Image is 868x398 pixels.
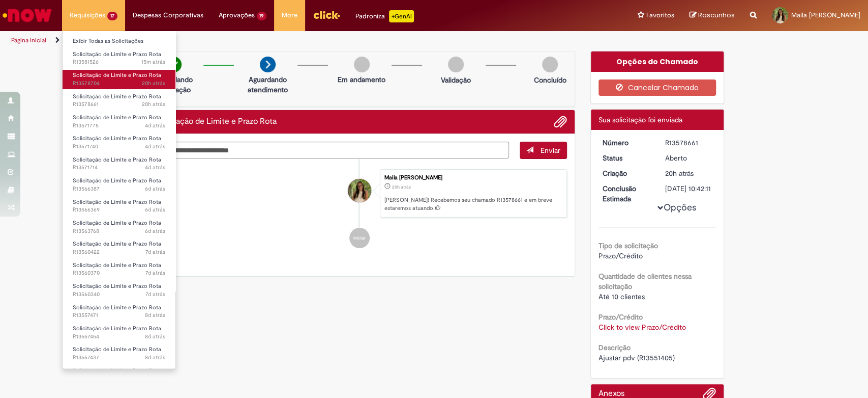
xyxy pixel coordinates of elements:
[63,175,175,194] a: Aberto R13566387 : Solicitação de Limite e Prazo Rota
[73,164,165,172] span: R13571714
[338,74,385,85] p: Em andamento
[73,240,161,248] span: Solicitação de Limite e Prazo Rota
[313,7,340,22] img: click_logo_yellow_360x200.png
[73,219,161,227] span: Solicitação de Limite e Prazo Rota
[145,206,165,214] span: 6d atrás
[142,79,165,87] time: 29/09/2025 17:49:57
[282,10,297,20] span: More
[392,184,411,190] span: 20h atrás
[355,10,414,22] div: Padroniza
[63,49,175,68] a: Aberto R13581526 : Solicitação de Limite e Prazo Rota
[153,142,510,159] textarea: Digite sua mensagem aqui...
[73,248,165,256] span: R13560422
[595,153,657,163] dt: Status
[520,142,567,159] button: Enviar
[133,10,203,20] span: Despesas Corporativas
[257,12,267,20] span: 19
[1,5,53,25] img: ServiceNow
[145,164,165,171] span: 4d atrás
[791,11,860,19] span: Maila [PERSON_NAME]
[63,365,175,384] a: Aberto R13557426 : Solicitação de Limite e Prazo Rota
[63,70,175,89] a: Aberto R13578704 : Solicitação de Limite e Prazo Rota
[665,169,694,178] span: 20h atrás
[541,146,560,155] span: Enviar
[73,135,161,142] span: Solicitação de Limite e Prazo Rota
[145,290,165,298] time: 23/09/2025 16:42:08
[73,282,161,290] span: Solicitação de Limite e Prazo Rota
[441,75,471,85] p: Validação
[542,57,558,72] img: img-circle-grey.png
[62,31,176,369] ul: Requisições
[73,367,161,375] span: Solicitação de Limite e Prazo Rota
[598,79,716,96] button: Cancelar Chamado
[11,36,46,44] a: Página inicial
[145,269,165,277] time: 23/09/2025 16:47:37
[384,196,561,212] p: [PERSON_NAME]! Recebemos seu chamado R13578661 e em breve estaremos atuando.
[63,281,175,300] a: Aberto R13560340 : Solicitação de Limite e Prazo Rota
[63,197,175,216] a: Aberto R13566369 : Solicitação de Limite e Prazo Rota
[598,323,686,332] a: Click to view Prazo/Crédito
[646,10,674,20] span: Favoritos
[690,11,735,20] a: Rascunhos
[73,206,165,214] span: R13566369
[145,333,165,340] span: 8d atrás
[73,50,161,58] span: Solicitação de Limite e Prazo Rota
[73,198,161,206] span: Solicitação de Limite e Prazo Rota
[145,143,165,150] span: 4d atrás
[63,323,175,342] a: Aberto R13557454 : Solicitação de Limite e Prazo Rota
[8,31,571,50] ul: Trilhas de página
[595,168,657,178] dt: Criação
[145,290,165,298] span: 7d atrás
[73,325,161,332] span: Solicitação de Limite e Prazo Rota
[73,333,165,341] span: R13557454
[73,290,165,299] span: R13560340
[533,75,566,85] p: Concluído
[73,58,165,66] span: R13581526
[598,115,682,124] span: Sua solicitação foi enviada
[389,10,414,22] p: +GenAi
[63,36,175,47] a: Exibir Todas as Solicitações
[153,117,277,126] h2: Solicitação de Limite e Prazo Rota Histórico de tíquete
[153,159,567,259] ul: Histórico de tíquete
[145,311,165,319] time: 23/09/2025 08:45:44
[73,227,165,235] span: R13563768
[354,57,370,72] img: img-circle-grey.png
[73,114,161,121] span: Solicitação de Limite e Prazo Rota
[73,156,161,164] span: Solicitação de Limite e Prazo Rota
[141,58,165,66] time: 30/09/2025 13:39:01
[73,79,165,88] span: R13578704
[63,91,175,110] a: Aberto R13578661 : Solicitação de Limite e Prazo Rota
[145,122,165,129] time: 26/09/2025 16:49:39
[598,241,658,250] b: Tipo de solicitação
[73,93,161,100] span: Solicitação de Limite e Prazo Rota
[63,344,175,363] a: Aberto R13557437 : Solicitação de Limite e Prazo Rota
[153,169,567,218] li: Maila Melissa De Oliveira
[145,311,165,319] span: 8d atrás
[260,57,276,72] img: arrow-next.png
[107,12,117,20] span: 17
[63,302,175,321] a: Aberto R13557471 : Solicitação de Limite e Prazo Rota
[384,175,561,181] div: Maila [PERSON_NAME]
[665,183,712,194] div: [DATE] 10:42:11
[145,227,165,235] span: 6d atrás
[73,122,165,130] span: R13571775
[145,248,165,256] span: 7d atrás
[73,261,161,269] span: Solicitação de Limite e Prazo Rota
[73,354,165,362] span: R13557437
[63,154,175,173] a: Aberto R13571714 : Solicitação de Limite e Prazo Rota
[70,10,105,20] span: Requisições
[665,153,712,163] div: Aberto
[598,251,643,260] span: Prazo/Crédito
[598,343,631,352] b: Descrição
[392,184,411,190] time: 29/09/2025 17:42:06
[73,311,165,320] span: R13557471
[73,185,165,193] span: R13566387
[145,185,165,193] span: 6d atrás
[665,169,694,178] time: 29/09/2025 17:42:06
[595,183,657,204] dt: Conclusão Estimada
[448,57,464,72] img: img-circle-grey.png
[598,272,692,291] b: Quantidade de clientes nessa solicitação
[63,112,175,131] a: Aberto R13571775 : Solicitação de Limite e Prazo Rota
[598,292,645,301] span: Até 10 clientes
[63,260,175,279] a: Aberto R13560370 : Solicitação de Limite e Prazo Rota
